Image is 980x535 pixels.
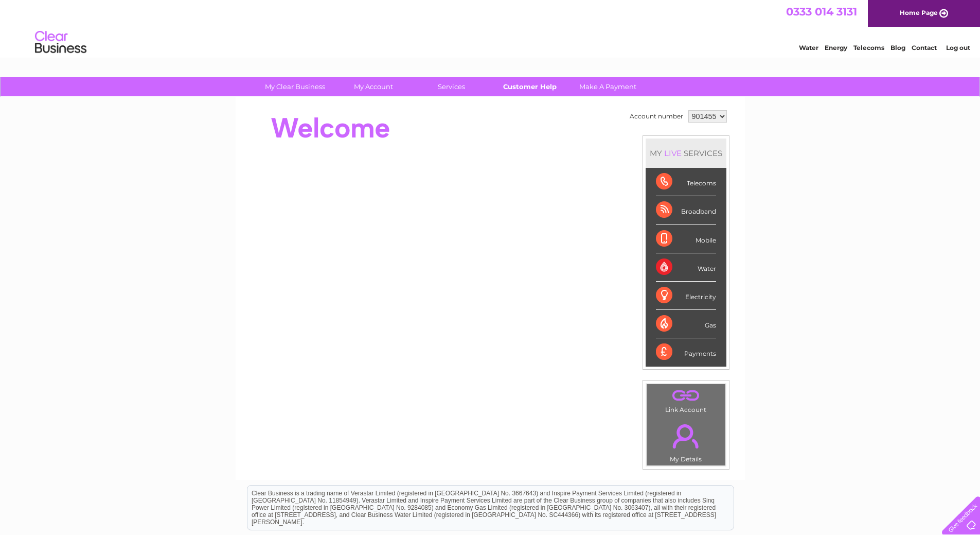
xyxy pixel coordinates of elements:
a: Telecoms [853,44,884,51]
a: . [649,418,723,454]
div: Broadband [656,196,716,225]
a: Customer Help [487,77,572,96]
a: Energy [825,44,847,51]
div: Mobile [656,225,716,253]
td: Account number [627,108,686,125]
div: MY SERVICES [646,139,726,168]
td: Link Account [646,384,726,416]
div: Telecoms [656,168,716,196]
div: Clear Business is a trading name of Verastar Limited (registered in [GEOGRAPHIC_DATA] No. 3667643... [247,6,734,50]
img: logo.png [34,27,87,58]
div: Water [656,253,716,282]
a: Make A Payment [565,77,650,96]
a: Contact [912,44,937,51]
a: . [649,387,723,405]
a: Water [799,44,818,51]
div: Electricity [656,282,716,310]
div: LIVE [662,148,684,158]
a: 0333 014 3131 [786,5,857,18]
a: Services [409,77,494,96]
a: My Clear Business [253,77,337,96]
a: Blog [890,44,905,51]
a: Log out [946,44,970,51]
div: Gas [656,310,716,338]
a: My Account [331,77,416,96]
td: My Details [646,416,726,466]
div: Payments [656,338,716,366]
